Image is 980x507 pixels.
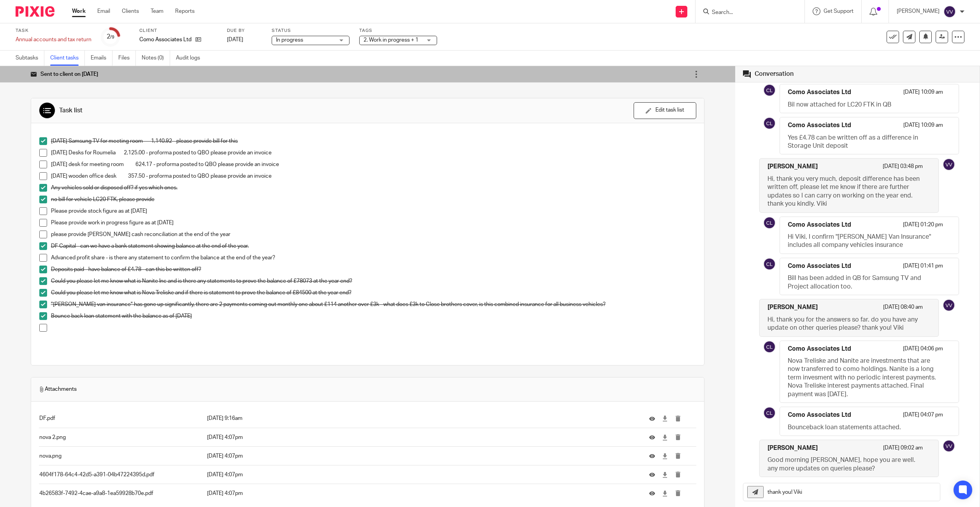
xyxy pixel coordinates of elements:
p: Any vehicles sold or disposed off? if yes which ones. [51,184,696,192]
p: Bill has been added in QB for Samsung TV and Project allocation too. [788,274,943,291]
h4: Como Associates Ltd [788,121,851,129]
p: please provide [PERSON_NAME] cash reconciliation at the end of the year [51,231,696,238]
p: Como Associates Ltd [139,36,191,44]
label: Client [139,28,217,34]
small: /9 [110,35,114,39]
p: [DATE] 10:09 am [903,88,943,100]
div: Annual accounts and tax return [16,36,91,44]
span: Attachments [39,385,77,393]
a: Audit logs [176,51,206,66]
img: svg%3E [763,341,776,353]
p: nova.png [39,452,203,460]
p: Please provide stock figure as at [DATE] [51,207,696,215]
img: svg%3E [943,158,955,171]
h4: [PERSON_NAME] [767,444,818,452]
p: [DATE] 09:02 am [883,444,923,456]
p: Could you please let me know what is Nova Treliske and if there is statement to prove the balance... [51,289,696,297]
p: no bill for vehicle LC20 FTK, please provide [51,196,696,203]
p: Nova Treliske and Nanite are investments that are now transferred to como holdings. Nanite is a l... [788,357,943,399]
img: svg%3E [943,5,956,18]
span: In progress [276,37,303,43]
div: Sent to client on [DATE] [31,70,98,78]
p: Bil now attached for LC20 FTK in QB [788,101,943,109]
img: Pixie [16,6,54,17]
label: Due by [227,28,262,34]
p: DF.pdf [39,414,203,422]
a: Emails [91,51,112,66]
p: [DATE] Samsung TV for meeting room 1,140.92 - please provide bill for this [51,137,696,145]
a: Clients [122,7,139,15]
p: DF Capital - can we have a bank statement showing balance at the end of the year. [51,242,696,250]
label: Status [272,28,349,34]
a: Download [662,490,668,497]
p: Advanced profit share - is there any statement to confirm the balance at the end of the year? [51,254,696,262]
p: [DATE] 03:48 pm [883,163,923,175]
h4: Como Associates Ltd [788,221,851,229]
a: Reports [175,7,195,15]
span: [DATE] [227,37,243,42]
span: 2. Work in progress + 1 [364,37,418,43]
img: svg%3E [763,258,776,270]
h4: Como Associates Ltd [788,345,851,353]
a: Client tasks [50,51,85,66]
p: [DATE] 4:07pm [207,434,638,441]
img: svg%3E [943,299,955,311]
p: 4b26583f-7492-4cae-a9a8-1ea59928b70e.pdf [39,490,203,497]
img: svg%3E [763,407,776,419]
p: [DATE] wooden office desk 357.50 - proforma posted to QBO please provide an invoice [51,172,696,180]
p: [DATE] 04:07 pm [903,411,943,423]
h4: [PERSON_NAME] [767,303,818,311]
label: Tags [359,28,437,34]
p: [DATE] 4:07pm [207,490,638,497]
p: [DATE] 01:41 pm [903,262,943,274]
label: Task [16,28,91,34]
p: [DATE] 10:09 am [903,121,943,133]
div: 2 [107,32,114,41]
h4: [PERSON_NAME] [767,163,818,171]
button: Edit task list [634,102,696,119]
a: Download [662,471,668,479]
p: 4604f178-64c4-42d5-a391-04b47224395d.pdf [39,471,203,479]
p: [DATE] 08:40 am [883,303,923,315]
p: nova 2.png [39,434,203,441]
p: Bounce back loan statement with the balance as of [DATE] [51,312,696,320]
a: Team [151,7,163,15]
a: Files [118,51,136,66]
a: Download [662,415,668,423]
p: [DATE] 4:07pm [207,452,638,460]
a: Subtasks [16,51,44,66]
img: svg%3E [763,84,776,96]
p: [DATE] 9:16am [207,414,638,422]
span: Get Support [824,9,854,14]
a: Work [72,7,86,15]
a: Download [662,434,668,441]
p: Deposits paid - have balance of £4.78 - can this be written off? [51,266,696,273]
p: Please provide work in progress figure as at [DATE] [51,219,696,227]
p: [DATE] desk for meeting room 624.17 - proforma posted to QBO please provide an invoice [51,161,696,168]
h4: Como Associates Ltd [788,262,851,270]
p: [DATE] 01:20 pm [903,221,943,233]
p: Yes £4.78 can be written off as a difference in Storage Unit deposit [788,134,943,150]
a: Notes (0) [142,51,170,66]
p: Good morning [PERSON_NAME], hope you are well. any more updates on queries please? [767,456,923,473]
p: Hi, thank you for the answers so far. do you have any update on other queries please? thank you! ... [767,316,923,332]
h4: Como Associates Ltd [788,411,851,419]
p: Bounceback loan statements attached. [788,423,943,432]
a: Email [97,7,110,15]
img: svg%3E [943,440,955,452]
input: Search [711,9,781,16]
p: "[PERSON_NAME] van insurance" has gone up significantly, there are 2 payments coming out monthly ... [51,301,696,308]
p: [DATE] 4:07pm [207,471,638,479]
h4: Como Associates Ltd [788,88,851,96]
p: [DATE] Desks for Roumelia 2,125.00 - proforma posted to QBO please provide an invoice [51,149,696,157]
div: Conversation [755,70,794,78]
p: Hi Viki, I confirm "[PERSON_NAME] Van Insurance" includes all company vehicles insurance [788,233,943,250]
p: [DATE] 04:06 pm [903,345,943,357]
p: Could you please let me know what is Nanite Inc and is there any statements to prove the balance ... [51,277,696,285]
img: svg%3E [763,217,776,229]
p: Hi, thank you very much, deposit difference has been written off, please let me know if there are... [767,175,923,208]
a: Download [662,452,668,460]
div: Task list [59,107,83,115]
p: [PERSON_NAME] [897,7,940,15]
